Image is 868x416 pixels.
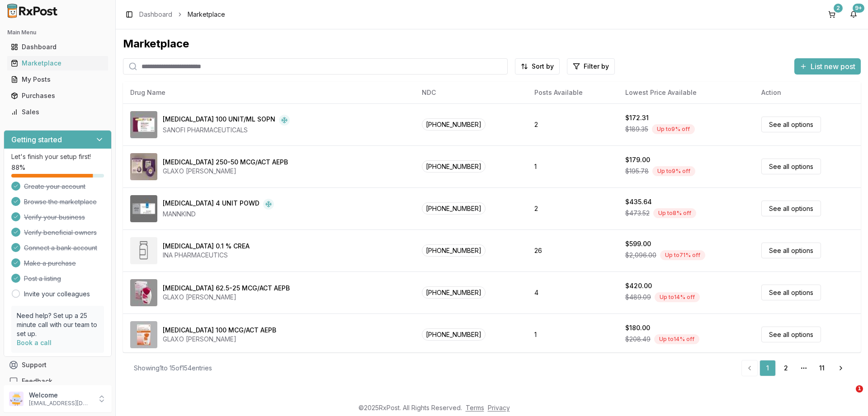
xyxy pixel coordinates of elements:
div: $172.31 [625,113,649,122]
img: Advair Diskus 250-50 MCG/ACT AEPB [130,153,157,180]
button: 9+ [846,7,861,22]
span: Connect a bank account [24,243,97,252]
span: Browse the marketplace [24,197,97,206]
p: Need help? Set up a 25 minute call with our team to set up. [17,311,99,338]
td: 26 [527,229,618,271]
span: Make a purchase [24,259,76,268]
span: Verify your business [24,213,85,222]
div: GLAXO [PERSON_NAME] [163,167,288,176]
span: List new post [811,61,855,72]
a: See all options [761,243,821,258]
a: Invite your colleagues [24,290,90,299]
a: Book a call [17,339,52,346]
a: Dashboard [139,10,172,19]
th: Posts Available [527,82,618,103]
div: 2 [834,4,843,13]
span: Sort by [532,62,554,71]
img: RxPost Logo [4,4,61,18]
div: My Posts [11,75,104,84]
td: 4 [527,271,618,313]
div: Marketplace [123,37,861,51]
span: $189.35 [625,125,648,134]
a: See all options [761,285,821,300]
img: Afrezza 4 UNIT POWD [130,195,157,222]
td: 1 [527,313,618,355]
span: $208.49 [625,335,651,344]
span: $195.78 [625,167,649,176]
span: $2,096.00 [625,251,656,260]
button: Purchases [4,89,112,103]
span: Marketplace [188,10,225,19]
span: Filter by [584,62,609,71]
th: NDC [415,82,527,103]
span: Create your account [24,182,85,191]
div: $435.64 [625,197,652,206]
div: $179.00 [625,155,650,164]
th: Action [754,82,861,103]
button: 2 [825,7,839,22]
div: [MEDICAL_DATA] 100 UNIT/ML SOPN [163,115,275,126]
div: GLAXO [PERSON_NAME] [163,293,290,302]
div: Up to 9 % off [652,124,695,134]
div: SANOFI PHARMACEUTICALS [163,126,290,135]
button: Support [4,357,112,373]
button: Filter by [567,58,615,75]
div: Sales [11,108,104,117]
span: $489.09 [625,293,651,302]
h2: Main Menu [7,29,108,36]
span: [PHONE_NUMBER] [422,286,486,299]
div: Purchases [11,91,104,100]
div: INA PHARMACEUTICS [163,251,250,260]
td: 2 [527,187,618,229]
div: $180.00 [625,323,650,332]
a: See all options [761,159,821,174]
p: Let's finish your setup first! [11,152,104,161]
span: [PHONE_NUMBER] [422,160,486,173]
button: Sales [4,105,112,119]
a: See all options [761,201,821,216]
span: [PHONE_NUMBER] [422,244,486,257]
a: Marketplace [7,55,108,71]
span: Verify beneficial owners [24,228,97,237]
th: Lowest Price Available [618,82,754,103]
div: [MEDICAL_DATA] 100 MCG/ACT AEPB [163,326,276,335]
div: [MEDICAL_DATA] 4 UNIT POWD [163,199,259,210]
span: Post a listing [24,274,61,283]
span: [PHONE_NUMBER] [422,202,486,215]
a: 11 [814,360,830,376]
div: GLAXO [PERSON_NAME] [163,335,276,344]
img: Arnuity Ellipta 100 MCG/ACT AEPB [130,321,157,348]
img: Admelog SoloStar 100 UNIT/ML SOPN [130,111,157,138]
a: Go to next page [832,360,850,376]
td: 2 [527,103,618,145]
a: Terms [466,404,484,411]
div: Up to 14 % off [655,292,700,302]
button: Marketplace [4,56,112,70]
button: List new post [794,58,861,75]
img: Amcinonide 0.1 % CREA [130,237,157,264]
button: Feedback [4,373,112,389]
div: MANNKIND [163,210,274,219]
div: Dashboard [11,42,104,51]
span: Feedback [22,377,52,386]
a: Privacy [488,404,510,411]
a: Sales [7,104,108,120]
span: 1 [856,385,863,393]
a: My Posts [7,71,108,88]
div: Up to 8 % off [653,208,696,218]
div: 9+ [853,4,864,13]
img: Anoro Ellipta 62.5-25 MCG/ACT AEPB [130,279,157,306]
span: [PHONE_NUMBER] [422,328,486,341]
img: User avatar [9,392,24,406]
td: 1 [527,145,618,187]
div: [MEDICAL_DATA] 0.1 % CREA [163,242,250,251]
p: [EMAIL_ADDRESS][DOMAIN_NAME] [29,400,92,407]
div: $599.00 [625,239,651,248]
div: Showing 1 to 15 of 154 entries [134,364,212,373]
a: See all options [761,117,821,132]
a: 2 [778,360,794,376]
p: Welcome [29,391,92,400]
nav: pagination [741,360,850,376]
span: $473.52 [625,209,650,218]
h3: Getting started [11,134,62,145]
